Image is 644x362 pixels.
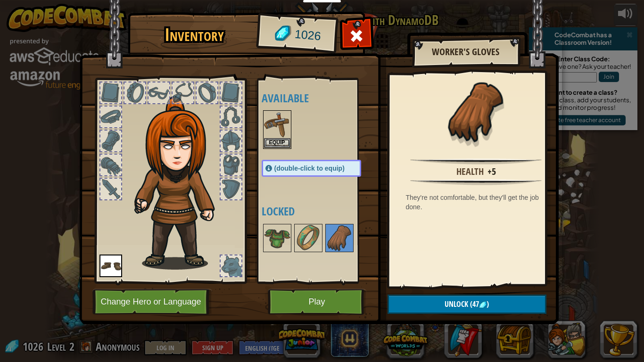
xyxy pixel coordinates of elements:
div: +5 [487,165,496,179]
img: portrait.png [326,225,353,251]
img: portrait.png [264,111,290,138]
h2: Worker's Gloves [421,47,510,57]
img: hr.png [410,158,541,165]
img: portrait.png [99,255,122,277]
h1: Inventory [134,25,255,45]
img: portrait.png [264,225,290,251]
button: Equip [264,138,290,148]
h4: Locked [262,205,380,217]
span: 1026 [294,26,322,45]
div: They're not comfortable, but they'll get the job done. [406,193,551,212]
div: Health [456,165,484,179]
button: Unlock(47) [388,295,546,314]
img: portrait.png [295,225,322,251]
h4: Available [262,92,380,104]
img: gem.png [479,301,487,309]
button: Change Hero or Language [92,289,212,315]
img: hr.png [410,179,541,185]
span: (47 [468,299,479,309]
img: portrait.png [446,81,507,142]
img: hair_f2.png [130,96,231,270]
button: Play [268,289,366,315]
span: Unlock [445,299,468,309]
span: (double-click to equip) [274,165,345,172]
span: ) [487,299,489,309]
